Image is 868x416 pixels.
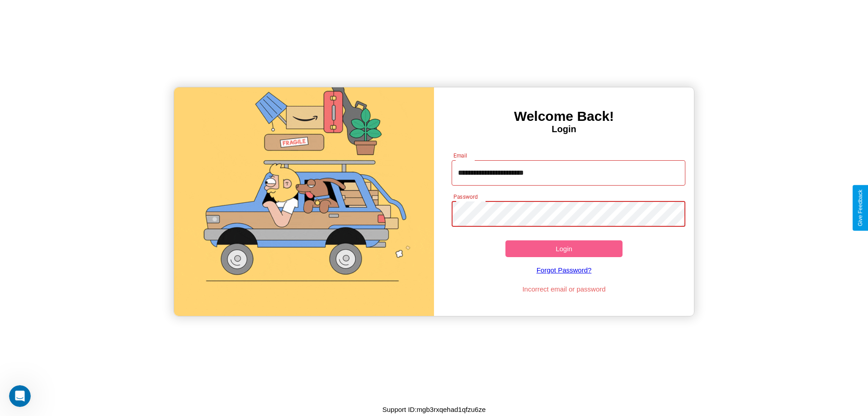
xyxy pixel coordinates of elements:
h3: Welcome Back! [434,109,694,124]
p: Support ID: mgb3rxqehad1qfzu6ze [382,403,486,416]
p: Incorrect email or password [447,283,681,295]
label: Email [453,152,467,159]
a: Forgot Password? [447,257,681,283]
label: Password [453,193,477,201]
div: Give Feedback [857,190,863,226]
h4: Login [434,124,694,134]
iframe: Intercom live chat [9,385,31,407]
img: gif [174,87,434,316]
button: Login [505,240,623,257]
